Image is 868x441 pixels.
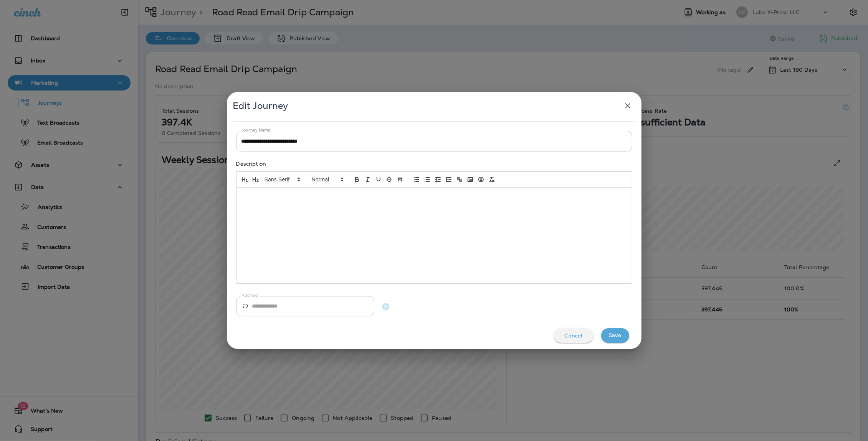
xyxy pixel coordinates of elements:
[241,293,258,298] label: Add tag
[601,328,629,343] button: Save
[236,161,266,167] p: Description
[554,328,594,343] button: Cancel
[233,100,288,112] span: Edit Journey
[565,332,583,339] p: Cancel
[241,127,271,133] label: Journey Name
